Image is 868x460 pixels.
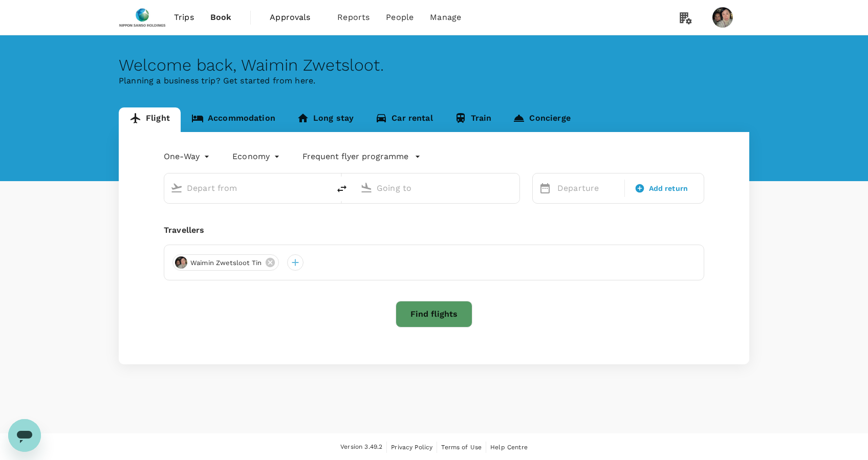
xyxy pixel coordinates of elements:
[340,442,382,452] span: Version 3.49.2
[649,183,688,194] span: Add return
[391,442,432,453] a: Privacy Policy
[174,11,194,24] span: Trips
[187,180,308,196] input: Depart from
[232,148,282,165] div: Economy
[184,258,268,268] span: Waimin Zwetsloot Tin
[119,107,181,132] a: Flight
[172,254,279,271] div: Waimin Zwetsloot Tin
[270,11,321,24] span: Approvals
[441,442,482,453] a: Terms of Use
[512,187,514,189] button: Open
[396,301,472,327] button: Find flights
[444,107,503,132] a: Train
[386,11,414,24] span: People
[490,444,528,451] span: Help Centre
[337,11,370,24] span: Reports
[119,75,749,87] p: Planning a business trip? Get started from here.
[430,11,461,24] span: Manage
[164,224,704,236] div: Travellers
[119,56,749,75] div: Welcome back , Waimin Zwetsloot .
[322,187,324,189] button: Open
[502,107,581,132] a: Concierge
[119,6,166,29] img: Nippon Sanso Holdings Singapore Pte Ltd
[210,11,232,24] span: Book
[712,7,733,28] img: Waimin Zwetsloot Tin
[286,107,364,132] a: Long stay
[364,107,444,132] a: Car rental
[181,107,286,132] a: Accommodation
[164,148,212,165] div: One-Way
[557,182,618,194] p: Departure
[330,177,354,201] button: delete
[302,150,408,163] p: Frequent flyer programme
[175,256,187,269] img: avatar-6785e24a50d2d.jpeg
[8,419,41,452] iframe: Button to launch messaging window
[377,180,498,196] input: Going to
[441,444,482,451] span: Terms of Use
[391,444,432,451] span: Privacy Policy
[490,442,528,453] a: Help Centre
[302,150,421,163] button: Frequent flyer programme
